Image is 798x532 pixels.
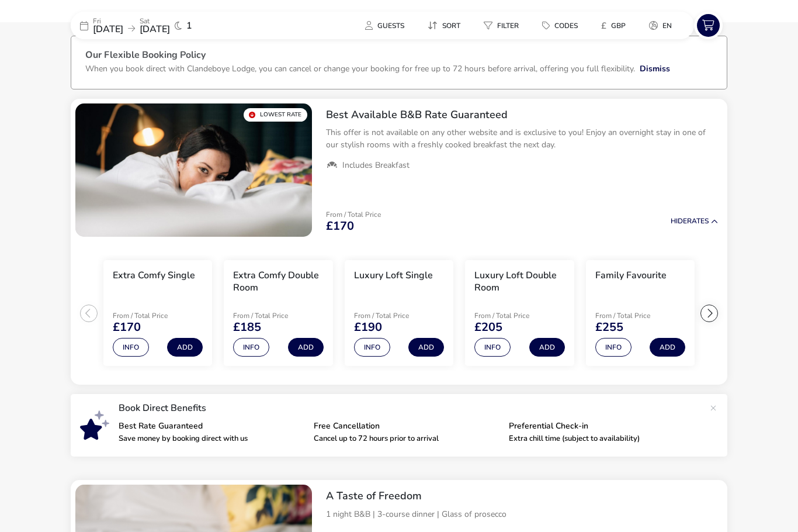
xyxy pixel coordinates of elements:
[326,489,718,503] h2: A Taste of Freedom
[233,312,316,319] p: From / Total Price
[119,435,304,443] p: Save money by booking direct with us
[474,312,557,319] p: From / Total Price
[650,338,685,357] button: Add
[601,20,606,32] i: £
[474,17,533,34] naf-pibe-menu-bar-item: Filter
[71,12,246,39] div: Fri[DATE]Sat[DATE]1
[509,435,695,443] p: Extra chill time (subject to availability)
[119,422,304,430] p: Best Rate Guaranteed
[459,255,580,371] swiper-slide: 4 / 8
[592,17,640,34] naf-pibe-menu-bar-item: £GBP
[113,338,149,357] button: Info
[233,270,323,294] h3: Extra Comfy Double Room
[418,17,474,34] naf-pibe-menu-bar-item: Sort
[339,255,459,371] swiper-slide: 3 / 8
[497,21,519,30] span: Filter
[288,338,324,357] button: Add
[186,21,192,30] span: 1
[244,108,307,122] div: Lowest Rate
[354,338,390,357] button: Info
[326,508,718,520] p: 1 night B&B | 3-course dinner | Glass of prosecco
[442,21,460,30] span: Sort
[326,126,718,151] p: This offer is not available on any other website and is exclusive to you! Enjoy an overnight stay...
[418,17,470,34] button: Sort
[140,18,170,25] p: Sat
[474,322,502,333] span: £205
[474,17,528,34] button: Filter
[140,23,170,36] span: [DATE]
[592,17,635,34] button: £GBP
[113,322,141,333] span: £170
[233,322,261,333] span: £185
[595,270,667,282] h3: Family Favourite
[356,17,418,34] naf-pibe-menu-bar-item: Guests
[474,270,564,294] h3: Luxury Loft Double Room
[356,17,414,34] button: Guests
[113,312,196,319] p: From / Total Price
[474,338,511,357] button: Info
[218,255,338,371] swiper-slide: 2 / 8
[85,63,635,74] p: When you book direct with Clandeboye Lodge, you can cancel or change your booking for free up to ...
[314,422,499,430] p: Free Cancellation
[317,99,727,181] div: Best Available B&B Rate GuaranteedThis offer is not available on any other website and is exclusi...
[75,103,312,237] swiper-slide: 1 / 1
[342,160,410,171] span: Includes Breakfast
[533,17,592,34] naf-pibe-menu-bar-item: Codes
[119,403,704,413] p: Book Direct Benefits
[93,18,123,25] p: Fri
[354,322,382,333] span: £190
[662,21,672,30] span: en
[326,108,718,122] h2: Best Available B&B Rate Guaranteed
[326,220,354,232] span: £170
[167,338,203,357] button: Add
[529,338,565,357] button: Add
[533,17,587,34] button: Codes
[98,255,218,371] swiper-slide: 1 / 8
[671,217,718,225] button: HideRates
[354,312,437,319] p: From / Total Price
[595,322,623,333] span: £255
[611,21,626,30] span: GBP
[326,211,381,218] p: From / Total Price
[377,21,404,30] span: Guests
[233,338,269,357] button: Info
[554,21,578,30] span: Codes
[85,50,713,63] h3: Our Flexible Booking Policy
[408,338,444,357] button: Add
[354,270,433,282] h3: Luxury Loft Single
[93,23,123,36] span: [DATE]
[640,17,681,34] button: en
[640,17,686,34] naf-pibe-menu-bar-item: en
[113,270,195,282] h3: Extra Comfy Single
[580,255,700,371] swiper-slide: 5 / 8
[671,216,687,226] span: Hide
[314,435,499,443] p: Cancel up to 72 hours prior to arrival
[595,312,678,319] p: From / Total Price
[640,63,670,75] button: Dismiss
[509,422,695,430] p: Preferential Check-in
[595,338,632,357] button: Info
